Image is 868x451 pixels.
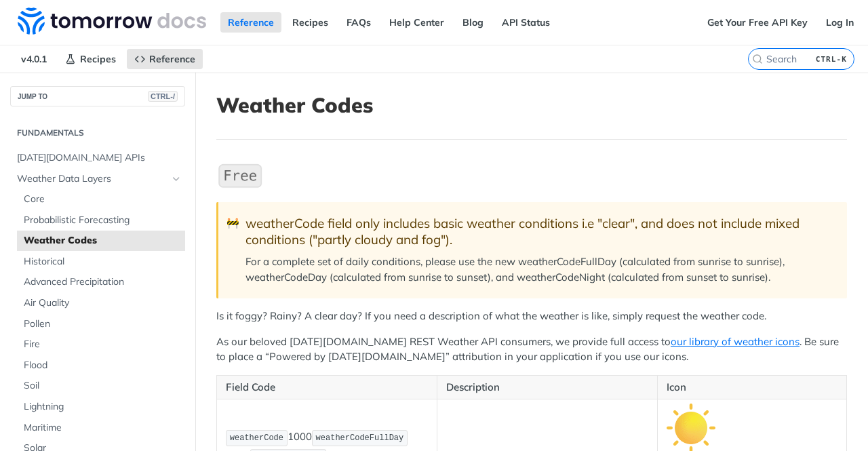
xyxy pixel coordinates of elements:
span: v4.0.1 [14,49,54,69]
span: Weather Codes [24,234,182,248]
button: Hide subpages for Weather Data Layers [171,174,182,184]
a: Get Your Free API Key [700,12,815,33]
a: Flood [17,355,185,376]
span: Reference [149,53,195,65]
p: Field Code [226,380,428,395]
p: For a complete set of daily conditions, please use the new weatherCodeFullDay (calculated from su... [245,254,833,285]
a: Soil [17,376,185,396]
span: Soil [24,379,182,393]
span: Recipes [80,53,116,65]
a: Reference [220,12,281,33]
h2: Fundamentals [10,127,185,139]
span: Advanced Precipitation [24,275,182,289]
span: Fire [24,338,182,351]
a: Recipes [58,49,123,69]
span: weatherCodeFullDay [316,433,404,443]
span: CTRL-/ [148,91,178,102]
span: Maritime [24,421,182,435]
a: Recipes [285,12,336,33]
svg: Search [752,54,763,64]
a: Lightning [17,397,185,417]
a: Blog [455,12,491,33]
p: Icon [667,380,837,395]
span: Air Quality [24,296,182,310]
span: Core [24,193,182,206]
div: weatherCode field only includes basic weather conditions i.e "clear", and does not include mixed ... [245,216,833,248]
span: Pollen [24,317,182,331]
a: Log In [818,12,861,33]
a: API Status [494,12,557,33]
p: As our beloved [DATE][DOMAIN_NAME] REST Weather API consumers, we provide full access to . Be sur... [216,334,847,365]
a: FAQs [339,12,378,33]
a: Pollen [17,314,185,334]
span: Expand image [667,420,715,433]
img: Tomorrow.io Weather API Docs [18,7,206,35]
span: [DATE][DOMAIN_NAME] APIs [17,151,182,165]
a: Help Center [382,12,452,33]
a: Probabilistic Forecasting [17,210,185,231]
span: weatherCode [230,433,283,443]
a: Advanced Precipitation [17,272,185,292]
a: Core [17,189,185,210]
span: Flood [24,359,182,372]
a: Historical [17,252,185,272]
h1: Weather Codes [216,93,847,117]
a: Weather Data LayersHide subpages for Weather Data Layers [10,169,185,189]
span: Historical [24,255,182,269]
span: Lightning [24,400,182,414]
p: Is it foggy? Rainy? A clear day? If you need a description of what the weather is like, simply re... [216,309,847,324]
span: Weather Data Layers [17,172,167,186]
kbd: CTRL-K [812,52,850,66]
a: [DATE][DOMAIN_NAME] APIs [10,148,185,168]
button: JUMP TOCTRL-/ [10,86,185,106]
a: Reference [127,49,203,69]
a: Air Quality [17,293,185,313]
a: Maritime [17,418,185,438]
span: Probabilistic Forecasting [24,214,182,227]
a: Weather Codes [17,231,185,251]
a: Fire [17,334,185,355]
span: 🚧 [226,216,239,231]
a: our library of weather icons [671,335,800,348]
p: Description [446,380,648,395]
